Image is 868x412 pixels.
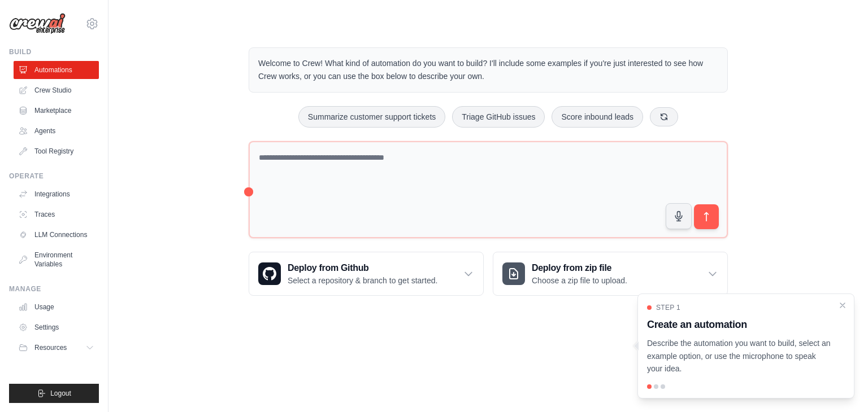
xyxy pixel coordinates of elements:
a: Tool Registry [14,142,99,160]
h3: Deploy from Github [288,261,437,275]
p: Choose a zip file to upload. [532,275,627,286]
a: Settings [14,318,99,336]
a: Automations [14,61,99,79]
h3: Create an automation [647,317,831,332]
a: Crew Studio [14,81,99,99]
div: Operate [9,172,99,181]
p: Select a repository & branch to get started. [288,275,437,286]
span: Resources [34,343,67,352]
a: LLM Connections [14,226,99,244]
a: Marketplace [14,102,99,120]
a: Agents [14,122,99,140]
p: Welcome to Crew! What kind of automation do you want to build? I'll include some examples if you'... [258,57,718,83]
span: Step 1 [656,303,680,312]
button: Logout [9,384,99,403]
div: Manage [9,284,99,293]
button: Summarize customer support tickets [298,106,445,128]
button: Score inbound leads [552,106,643,128]
button: Resources [14,339,99,357]
button: Close walkthrough [838,301,847,310]
h3: Deploy from zip file [532,261,627,275]
span: Logout [50,389,71,398]
a: Traces [14,205,99,223]
a: Usage [14,298,99,316]
button: Triage GitHub issues [452,106,545,128]
a: Integrations [14,185,99,203]
p: Describe the automation you want to build, select an example option, or use the microphone to spe... [647,337,831,375]
a: Environment Variables [14,246,99,273]
img: Logo [9,13,66,34]
div: Build [9,47,99,56]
